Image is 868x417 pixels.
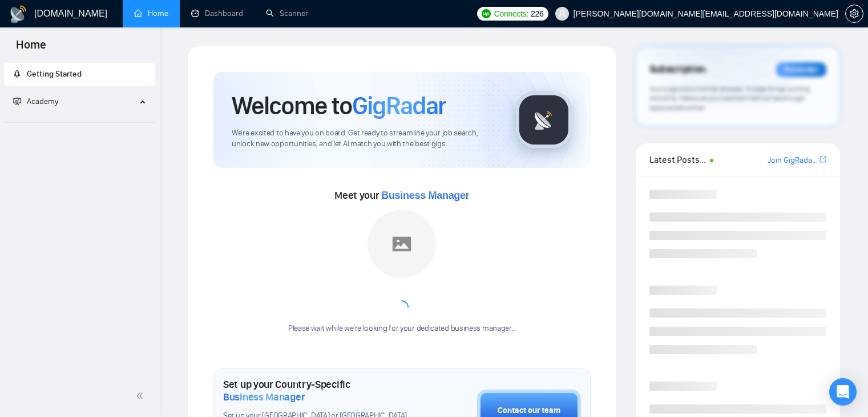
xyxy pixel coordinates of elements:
[649,85,810,112] span: Your subscription will be renewed. To keep things running smoothly, make sure your payment method...
[7,37,55,61] span: Home
[223,378,420,403] h1: Set up your Country-Specific
[829,378,857,406] div: Open Intercom Messenger
[352,90,446,121] span: GigRadar
[846,9,863,18] span: setting
[845,9,863,18] a: setting
[27,69,82,79] span: Getting Started
[4,63,155,86] li: Getting Started
[4,118,155,125] li: Academy Homepage
[27,97,58,106] span: Academy
[13,97,58,106] span: Academy
[819,154,826,165] a: export
[649,153,706,167] span: Latest Posts from the GigRadar Community
[232,90,446,121] h1: Welcome to
[9,5,27,23] img: logo
[494,7,528,20] span: Connects:
[768,154,817,167] a: Join GigRadar Slack Community
[531,7,543,20] span: 226
[381,190,469,201] span: Business Manager
[13,97,21,105] span: fund-projection-screen
[191,9,243,18] a: dashboardDashboard
[393,298,411,317] span: loading
[819,155,826,164] span: export
[649,60,706,79] span: Subscription
[776,62,826,77] div: Reminder
[334,189,469,202] span: Meet your
[558,10,566,18] span: user
[266,9,308,18] a: searchScanner
[515,91,572,149] img: gigradar-logo.png
[223,391,305,403] span: Business Manager
[232,128,497,150] span: We're excited to have you on board. Get ready to streamline your job search, unlock new opportuni...
[136,390,147,402] span: double-left
[13,70,21,78] span: rocket
[482,9,491,18] img: upwork-logo.png
[368,210,436,278] img: placeholder.png
[134,9,168,18] a: homeHome
[281,323,523,334] div: Please wait while we're looking for your dedicated business manager...
[498,404,560,417] div: Contact our team
[845,5,863,23] button: setting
